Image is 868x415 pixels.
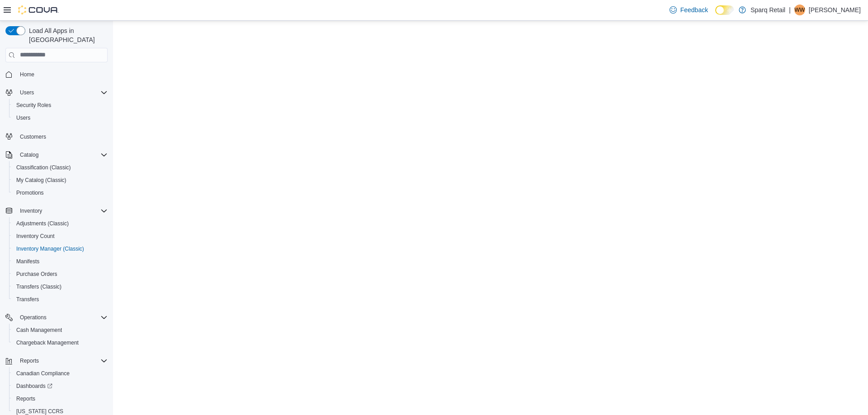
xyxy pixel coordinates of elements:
[9,187,111,199] button: Promotions
[16,258,39,265] span: Manifests
[16,114,30,121] span: Users
[666,1,712,19] a: Feedback
[13,112,108,123] span: Users
[13,100,108,111] span: Security Roles
[13,381,108,392] span: Dashboards
[20,357,39,364] span: Reports
[16,296,39,303] span: Transfers
[20,133,46,140] span: Customers
[13,269,61,280] a: Purchase Orders
[9,99,111,112] button: Security Roles
[9,336,111,349] button: Chargeback Management
[13,281,108,292] span: Transfers (Classic)
[9,324,111,336] button: Cash Management
[16,189,44,196] span: Promotions
[20,89,34,96] span: Users
[13,243,108,254] span: Inventory Manager (Classic)
[13,325,108,336] span: Cash Management
[13,256,43,267] a: Manifests
[16,326,62,334] span: Cash Management
[794,5,805,15] div: Wesleigh Wakeford
[13,162,108,173] span: Classification (Classic)
[16,245,84,252] span: Inventory Manager (Classic)
[16,69,108,80] span: Home
[16,205,46,216] button: Inventory
[16,312,50,323] button: Operations
[16,382,52,390] span: Dashboards
[9,280,111,293] button: Transfers (Classic)
[13,112,34,123] a: Users
[2,130,111,143] button: Customers
[25,26,108,44] span: Load All Apps in [GEOGRAPHIC_DATA]
[13,218,72,229] a: Adjustments (Classic)
[16,149,108,160] span: Catalog
[20,151,38,159] span: Catalog
[9,217,111,230] button: Adjustments (Classic)
[13,368,73,379] a: Canadian Compliance
[9,367,111,380] button: Canadian Compliance
[750,5,785,15] p: Sparq Retail
[13,175,108,186] span: My Catalog (Classic)
[9,174,111,187] button: My Catalog (Classic)
[16,355,108,366] span: Reports
[16,370,70,377] span: Canadian Compliance
[13,393,39,404] a: Reports
[2,354,111,367] button: Reports
[789,5,791,15] p: |
[20,314,47,321] span: Operations
[13,281,65,292] a: Transfers (Classic)
[13,337,108,348] span: Chargeback Management
[16,355,42,366] button: Reports
[16,87,108,98] span: Users
[16,177,66,184] span: My Catalog (Classic)
[9,268,111,280] button: Purchase Orders
[13,175,70,186] a: My Catalog (Classic)
[20,71,34,78] span: Home
[9,380,111,392] a: Dashboards
[16,408,63,415] span: [US_STATE] CCRS
[13,231,108,242] span: Inventory Count
[16,233,55,240] span: Inventory Count
[2,149,111,161] button: Catalog
[2,311,111,324] button: Operations
[9,392,111,405] button: Reports
[2,205,111,217] button: Inventory
[20,207,42,214] span: Inventory
[13,100,55,111] a: Security Roles
[13,218,108,229] span: Adjustments (Classic)
[16,87,38,98] button: Users
[16,283,61,290] span: Transfers (Classic)
[2,68,111,81] button: Home
[13,393,108,404] span: Reports
[13,269,108,280] span: Purchase Orders
[13,243,88,254] a: Inventory Manager (Classic)
[13,294,42,305] a: Transfers
[16,131,108,142] span: Customers
[9,112,111,124] button: Users
[13,325,66,336] a: Cash Management
[16,149,42,160] button: Catalog
[809,5,861,15] p: [PERSON_NAME]
[715,5,734,15] input: Dark Mode
[795,5,805,15] span: WW
[16,395,35,402] span: Reports
[9,255,111,268] button: Manifests
[680,5,708,14] span: Feedback
[9,230,111,242] button: Inventory Count
[13,337,82,348] a: Chargeback Management
[16,102,51,109] span: Security Roles
[16,69,38,80] a: Home
[2,86,111,99] button: Users
[16,270,57,278] span: Purchase Orders
[16,312,108,323] span: Operations
[16,339,79,346] span: Chargeback Management
[9,242,111,255] button: Inventory Manager (Classic)
[13,162,75,173] a: Classification (Classic)
[16,131,50,142] a: Customers
[13,381,56,392] a: Dashboards
[9,161,111,174] button: Classification (Classic)
[16,220,69,227] span: Adjustments (Classic)
[16,164,71,171] span: Classification (Classic)
[13,187,108,198] span: Promotions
